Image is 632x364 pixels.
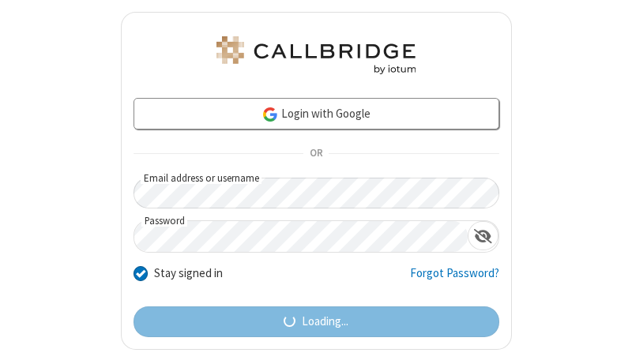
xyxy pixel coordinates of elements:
a: Login with Google [134,98,499,129]
span: OR [303,143,329,165]
iframe: Chat [592,323,620,353]
span: Loading... [302,313,348,331]
div: Show password [468,221,498,250]
button: Loading... [134,306,499,338]
label: Stay signed in [154,265,223,283]
img: Astra [213,36,419,74]
input: Email address or username [134,178,499,208]
a: Forgot Password? [410,265,499,295]
img: google-icon.png [261,106,279,123]
input: Password [134,221,468,252]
